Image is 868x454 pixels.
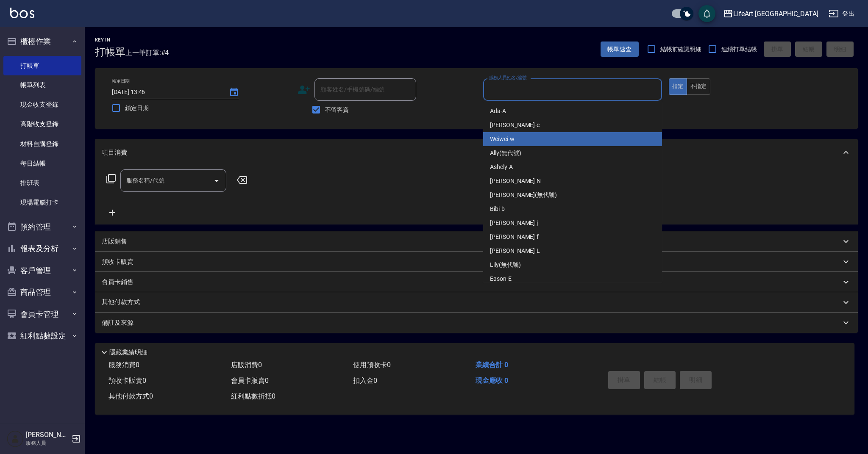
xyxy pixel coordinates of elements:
[102,148,127,157] p: 項目消費
[733,8,818,19] div: LifeArt [GEOGRAPHIC_DATA]
[490,205,505,213] span: Bibi -b
[125,47,169,58] span: 上一筆訂單:#4
[490,163,513,172] span: Ashely -A
[102,237,127,246] p: 店販銷售
[3,260,81,282] button: 客戶管理
[102,318,134,327] p: 備註及來源
[325,105,349,114] span: 不留客資
[3,114,81,134] a: 高階收支登錄
[3,238,81,260] button: 報表及分析
[95,231,858,252] div: 店販銷售
[95,313,858,333] div: 備註及來源
[112,78,130,84] label: 帳單日期
[210,174,223,188] button: Open
[490,274,512,283] span: Eason -E
[108,376,146,385] span: 預收卡販賣 0
[490,135,515,144] span: Weiwei -w
[3,325,81,347] button: 紅利點數設定
[490,191,557,199] span: [PERSON_NAME] (無代號)
[490,219,538,227] span: [PERSON_NAME] -j
[3,134,81,154] a: 材料自購登錄
[125,104,149,113] span: 鎖定日期
[3,30,81,53] button: 櫃檯作業
[490,149,521,158] span: Ally (無代號)
[489,75,526,81] label: 服務人員姓名/編號
[95,46,125,58] h3: 打帳單
[490,260,521,269] span: Lily (無代號)
[7,430,24,447] img: Person
[3,56,81,75] a: 打帳單
[3,193,81,212] a: 現場電腦打卡
[112,85,220,99] input: YYYY/MM/DD hh:mm
[721,45,757,54] span: 連續打單結帳
[825,6,858,22] button: 登出
[3,75,81,95] a: 帳單列表
[108,361,139,369] span: 服務消費 0
[476,376,508,385] span: 現金應收 0
[95,252,858,272] div: 預收卡販賣
[476,361,508,369] span: 業績合計 0
[3,95,81,114] a: 現金收支登錄
[601,42,639,57] button: 帳單速查
[490,107,506,116] span: Ada -A
[95,272,858,292] div: 會員卡銷售
[26,439,69,447] p: 服務人員
[3,173,81,193] a: 排班表
[669,78,687,95] button: 指定
[102,278,134,287] p: 會員卡銷售
[224,82,244,102] button: Choose date, selected date is 2025-08-14
[10,8,34,18] img: Logo
[102,298,144,307] p: 其他付款方式
[102,257,134,266] p: 預收卡販賣
[231,376,269,385] span: 會員卡販賣 0
[3,281,81,303] button: 商品管理
[490,233,539,241] span: [PERSON_NAME] -f
[490,121,540,130] span: [PERSON_NAME] -c
[108,392,153,400] span: 其他付款方式 0
[660,45,702,54] span: 結帳前確認明細
[3,303,81,325] button: 會員卡管理
[687,78,710,95] button: 不指定
[490,177,541,185] span: [PERSON_NAME] -N
[353,376,377,385] span: 扣入金 0
[698,5,715,22] button: save
[231,392,275,400] span: 紅利點數折抵 0
[720,5,822,22] button: LifeArt [GEOGRAPHIC_DATA]
[95,37,125,43] h2: Key In
[109,348,147,357] p: 隱藏業績明細
[490,246,540,255] span: [PERSON_NAME] -L
[95,292,858,313] div: 其他付款方式
[231,361,262,369] span: 店販消費 0
[3,154,81,173] a: 每日結帳
[353,361,391,369] span: 使用預收卡 0
[3,216,81,238] button: 預約管理
[26,431,69,439] h5: [PERSON_NAME]
[95,139,858,166] div: 項目消費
